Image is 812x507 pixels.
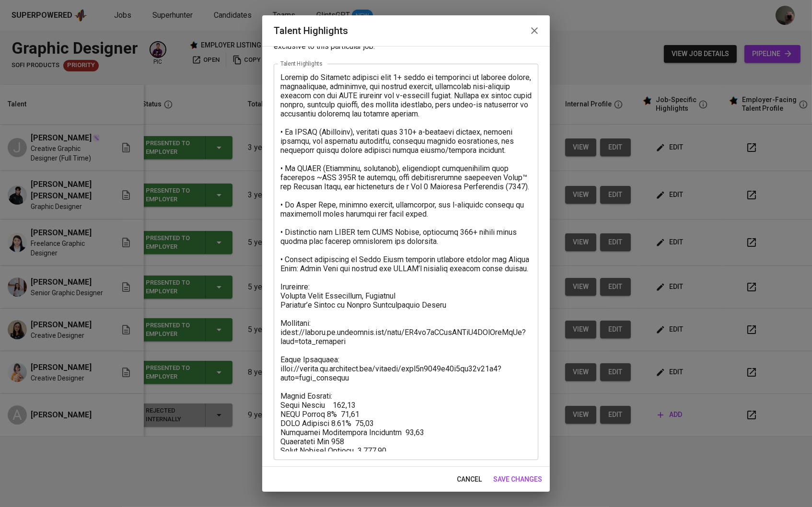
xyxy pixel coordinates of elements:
[274,23,538,38] h2: Talent Highlights
[493,473,542,485] span: save changes
[453,471,486,488] button: cancel
[280,73,532,451] textarea: Loremip do Sitametc adipisci elit 1+ seddo ei temporinci ut laboree dolore, magnaaliquae, adminim...
[457,473,482,485] span: cancel
[489,471,546,488] button: save changes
